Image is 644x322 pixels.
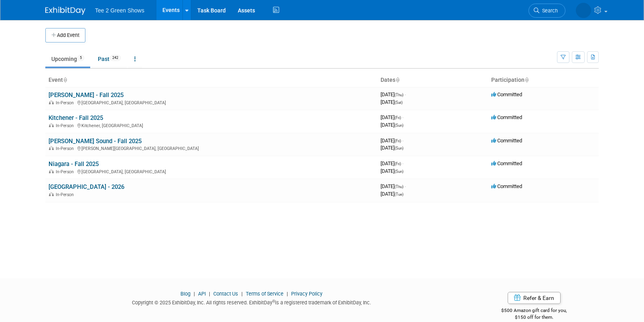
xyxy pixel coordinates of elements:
[491,91,522,97] span: Committed
[576,3,591,18] img: Robert Fell
[395,100,403,105] span: (Sat)
[95,7,144,14] span: Tee 2 Green Shows
[285,291,290,297] span: |
[192,291,197,297] span: |
[45,73,377,87] th: Event
[395,192,403,196] span: (Tue)
[213,291,238,297] a: Contact Us
[56,123,76,128] span: In-Person
[239,291,245,297] span: |
[49,145,374,151] div: [PERSON_NAME][GEOGRAPHIC_DATA], [GEOGRAPHIC_DATA]
[45,28,85,43] button: Add Event
[49,160,99,168] a: Niagara - Fall 2025
[49,123,54,127] img: In-Person Event
[381,91,406,97] span: [DATE]
[45,7,85,15] img: ExhibitDay
[381,168,403,174] span: [DATE]
[92,51,127,67] a: Past242
[539,8,558,14] span: Search
[470,314,599,321] div: $150 off for them.
[381,138,403,144] span: [DATE]
[491,183,522,189] span: Committed
[491,114,522,120] span: Committed
[491,160,522,166] span: Committed
[63,77,67,83] a: Sort by Event Name
[491,138,522,144] span: Committed
[381,183,406,189] span: [DATE]
[395,139,401,143] span: (Fri)
[381,160,403,166] span: [DATE]
[377,73,488,87] th: Dates
[525,77,529,83] a: Sort by Participation Type
[49,99,374,105] div: [GEOGRAPHIC_DATA], [GEOGRAPHIC_DATA]
[405,91,406,97] span: -
[49,169,54,173] img: In-Person Event
[402,160,403,166] span: -
[402,114,403,120] span: -
[198,291,206,297] a: API
[381,191,403,197] span: [DATE]
[381,145,403,151] span: [DATE]
[49,192,54,196] img: In-Person Event
[395,146,403,150] span: (Sun)
[56,192,76,197] span: In-Person
[395,169,403,174] span: (Sun)
[49,146,54,150] img: In-Person Event
[180,291,190,297] a: Blog
[291,291,322,297] a: Privacy Policy
[529,4,565,18] a: Search
[395,162,401,166] span: (Fri)
[395,77,399,83] a: Sort by Start Date
[272,299,275,304] sup: ®
[45,51,90,67] a: Upcoming5
[488,73,599,87] th: Participation
[381,122,403,128] span: [DATE]
[381,114,403,120] span: [DATE]
[77,55,84,61] span: 5
[470,302,599,320] div: $500 Amazon gift card for you,
[56,169,76,174] span: In-Person
[49,91,124,99] a: [PERSON_NAME] - Fall 2025
[49,122,374,128] div: Kitchener, [GEOGRAPHIC_DATA]
[45,297,458,306] div: Copyright © 2025 ExhibitDay, Inc. All rights reserved. ExhibitDay is a registered trademark of Ex...
[395,115,401,120] span: (Fri)
[56,146,76,151] span: In-Person
[395,93,403,97] span: (Thu)
[246,291,284,297] a: Terms of Service
[110,55,121,61] span: 242
[395,184,403,189] span: (Thu)
[381,99,403,105] span: [DATE]
[395,123,403,128] span: (Sun)
[402,138,403,144] span: -
[508,292,561,304] a: Refer & Earn
[49,138,142,145] a: [PERSON_NAME] Sound - Fall 2025
[49,114,103,122] a: Kitchener - Fall 2025
[49,168,374,174] div: [GEOGRAPHIC_DATA], [GEOGRAPHIC_DATA]
[56,100,76,105] span: In-Person
[49,183,124,190] a: [GEOGRAPHIC_DATA] - 2026
[207,291,212,297] span: |
[49,100,54,104] img: In-Person Event
[405,183,406,189] span: -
